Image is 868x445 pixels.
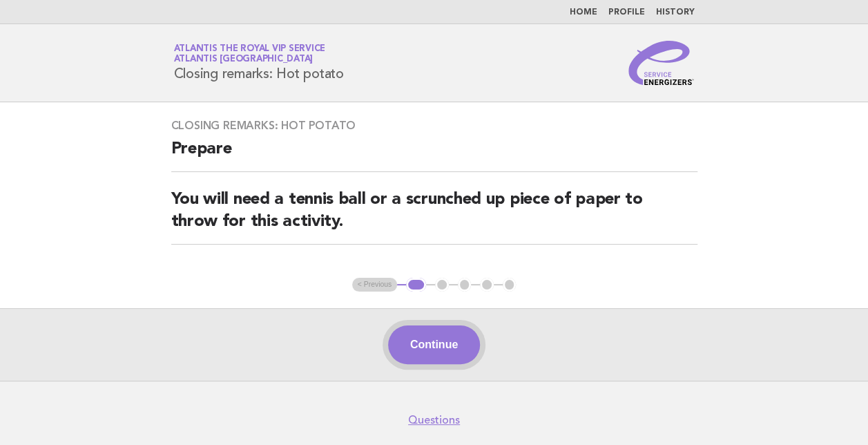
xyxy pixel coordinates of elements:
button: 1 [406,278,426,292]
img: Service Energizers [628,41,695,85]
a: Home [570,8,597,17]
h3: Closing remarks: Hot potato [171,119,697,133]
a: Questions [408,413,460,427]
a: Atlantis the Royal VIP ServiceAtlantis [GEOGRAPHIC_DATA] [174,44,326,64]
button: Continue [388,325,480,364]
h2: You will need a tennis ball or a scrunched up piece of paper to throw for this activity. [171,189,697,245]
h1: Closing remarks: Hot potato [174,45,344,81]
a: History [656,8,695,17]
h2: Prepare [171,138,697,172]
span: Atlantis [GEOGRAPHIC_DATA] [174,55,314,64]
a: Profile [608,8,645,17]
